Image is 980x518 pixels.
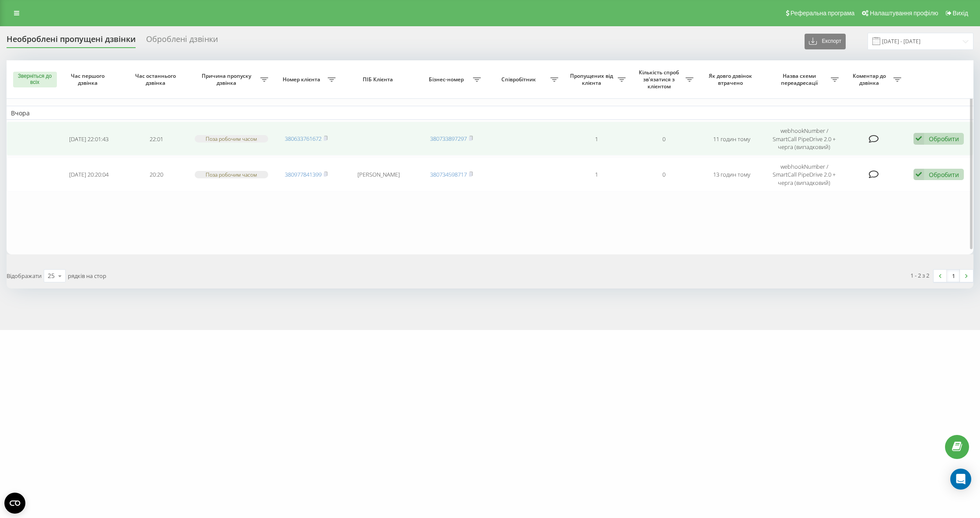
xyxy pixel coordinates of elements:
[709,72,752,87] font: Як довго дзвінок втрачено
[929,170,959,179] font: Обробити
[69,135,108,143] font: [DATE] 22:01:43
[662,135,665,143] font: 0
[781,72,818,87] font: Назва схеми переадресації
[11,109,30,117] font: Вчора
[713,170,750,178] font: 13 годин тому
[773,163,836,187] font: webhookNumber / SmartCall PipeDrive 2.0 + черга (випадковий)
[285,135,322,143] a: 380633761672
[18,73,52,85] font: Зверніться до всіх
[285,170,322,178] a: 380977841399
[662,170,665,178] font: 0
[150,135,163,143] font: 22:01
[501,76,536,83] font: Співробітник
[430,135,467,143] a: 380733897297
[71,72,105,87] font: Час першого дзвінка
[69,170,108,178] font: [DATE] 20:20:04
[791,10,855,17] font: Реферальна програма
[150,170,163,178] font: 20:20
[570,72,613,87] font: Пропущених від клієнта
[48,271,55,280] font: 25
[595,170,598,178] font: 1
[206,135,257,143] font: Поза робочим часом
[429,76,464,83] font: Бізнес-номер
[363,76,393,83] font: ПІБ Клієнта
[713,135,750,143] font: 11 годин тому
[202,72,251,87] font: Причина пропуску дзвінка
[910,271,929,279] font: 1 - 2 з 2
[146,34,218,44] font: Оброблені дзвінки
[135,72,176,87] font: Час останнього дзвінка
[950,469,971,490] div: Open Intercom Messenger
[206,171,257,178] font: Поза робочим часом
[430,170,467,178] a: 380734598717
[805,34,846,49] button: Експорт
[952,272,955,280] font: 1
[595,135,598,143] font: 1
[953,10,968,17] font: Вихід
[773,127,836,151] font: webhookNumber / SmartCall PipeDrive 2.0 + черга (випадковий)
[853,72,886,87] font: Коментар до дзвінка
[283,76,320,83] font: Номер клієнта
[639,69,679,90] font: Кількість спроб зв'язатися з клієнтом
[68,272,106,280] font: рядків на стор
[357,170,400,178] font: [PERSON_NAME]
[929,135,959,143] font: Обробити
[7,34,136,44] font: Необроблені пропущені дзвінки
[13,72,57,87] button: Зверніться до всіх
[870,10,938,17] font: Налаштування профілю
[4,493,25,514] button: Open CMP widget
[822,38,841,44] font: Експорт
[7,272,42,280] font: Відображати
